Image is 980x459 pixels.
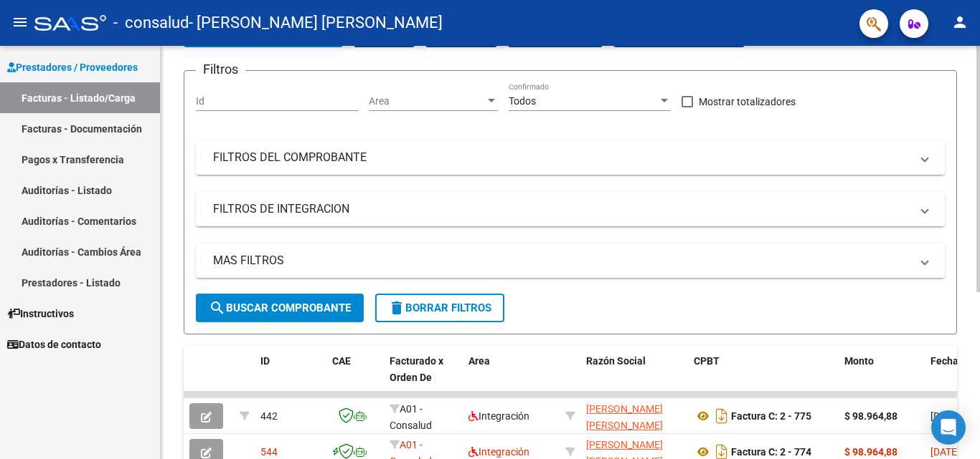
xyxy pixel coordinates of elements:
[260,410,278,422] span: 442
[586,355,646,367] span: Razón Social
[7,306,74,322] span: Instructivos
[390,403,432,431] span: A01 - Consalud
[468,410,529,422] span: Integración
[196,192,945,226] mat-expansion-panel-header: FILTROS DE INTEGRACION
[731,410,811,422] strong: Factura C: 2 - 775
[688,346,839,409] datatable-header-cell: CPBT
[213,253,910,269] mat-panel-title: MAS FILTROS
[468,446,529,458] span: Integración
[196,140,945,175] mat-expansion-panel-header: FILTROS DEL COMPROBANTE
[196,59,245,79] h3: Filtros
[951,14,969,31] mat-icon: person
[332,355,351,367] span: CAE
[390,355,443,383] span: Facturado x Orden De
[7,337,101,352] span: Datos de contacto
[586,403,663,431] span: [PERSON_NAME] [PERSON_NAME]
[11,14,29,31] mat-icon: menu
[580,346,688,409] datatable-header-cell: Razón Social
[930,410,960,422] span: [DATE]
[699,93,796,110] span: Mostrar totalizadores
[931,410,966,445] div: Open Intercom Messenger
[712,405,731,427] i: Descargar documento
[213,150,910,165] mat-panel-title: FILTROS DEL COMPROBANTE
[844,446,897,458] strong: $ 98.964,88
[839,346,925,409] datatable-header-cell: Monto
[731,446,811,458] strong: Factura C: 2 - 774
[509,95,536,107] span: Todos
[586,401,682,431] div: 27315709097
[260,446,278,458] span: 544
[209,301,351,314] span: Buscar Comprobante
[468,355,490,367] span: Area
[375,294,504,322] button: Borrar Filtros
[930,446,960,458] span: [DATE]
[113,7,189,39] span: - consalud
[326,346,384,409] datatable-header-cell: CAE
[209,299,226,317] mat-icon: search
[388,301,491,314] span: Borrar Filtros
[189,7,443,39] span: - [PERSON_NAME] [PERSON_NAME]
[844,410,897,422] strong: $ 98.964,88
[255,346,326,409] datatable-header-cell: ID
[196,243,945,278] mat-expansion-panel-header: MAS FILTROS
[369,95,485,107] span: Area
[384,346,463,409] datatable-header-cell: Facturado x Orden De
[7,59,138,75] span: Prestadores / Proveedores
[196,294,364,322] button: Buscar Comprobante
[694,355,720,367] span: CPBT
[388,299,405,317] mat-icon: delete
[844,355,874,367] span: Monto
[463,346,560,409] datatable-header-cell: Area
[213,201,910,217] mat-panel-title: FILTROS DE INTEGRACION
[260,355,270,367] span: ID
